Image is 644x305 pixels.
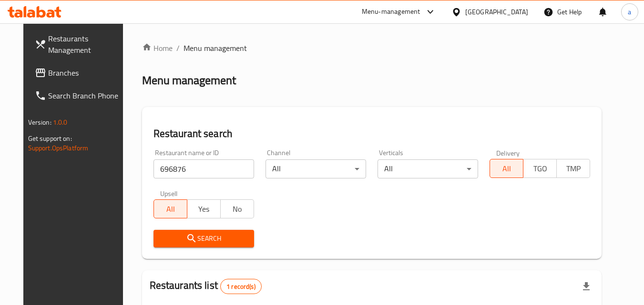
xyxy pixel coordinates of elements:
[158,202,184,216] span: All
[527,162,553,176] span: TGO
[191,202,217,216] span: Yes
[153,230,254,247] button: Search
[496,149,520,156] label: Delivery
[28,116,51,128] span: Version:
[28,142,89,154] a: Support.OpsPlatform
[48,67,123,79] span: Branches
[150,278,262,294] h2: Restaurants list
[27,61,131,84] a: Branches
[27,27,131,61] a: Restaurants Management
[490,159,523,178] button: All
[221,282,261,291] span: 1 record(s)
[160,190,178,197] label: Upsell
[556,159,590,178] button: TMP
[28,132,72,145] span: Get support on:
[53,116,68,128] span: 1.0.0
[187,199,221,218] button: Yes
[561,162,586,176] span: TMP
[153,127,591,141] h2: Restaurant search
[225,202,250,216] span: No
[628,7,631,17] span: a
[161,233,246,245] span: Search
[220,199,254,218] button: No
[378,159,478,178] div: All
[27,84,131,107] a: Search Branch Phone
[266,159,366,178] div: All
[184,42,247,54] span: Menu management
[362,6,420,18] div: Menu-management
[142,42,602,54] nav: breadcrumb
[465,7,528,17] div: [GEOGRAPHIC_DATA]
[220,279,262,294] div: Total records count
[153,159,254,178] input: Search for restaurant name or ID..
[523,159,557,178] button: TGO
[142,42,173,54] a: Home
[48,33,123,56] span: Restaurants Management
[176,42,180,54] li: /
[48,90,123,101] span: Search Branch Phone
[494,162,520,176] span: All
[153,199,187,218] button: All
[142,73,236,88] h2: Menu management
